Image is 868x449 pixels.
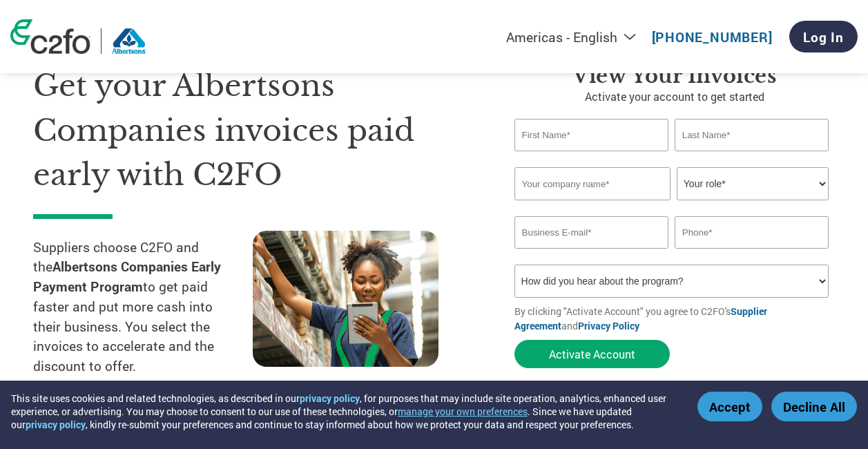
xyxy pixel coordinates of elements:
[771,392,857,421] button: Decline All
[33,258,221,295] strong: Albertsons Companies Early Payment Program
[514,119,668,151] input: First Name*
[514,340,670,368] button: Activate Account
[514,250,668,259] div: Inavlid Email Address
[253,231,438,367] img: supply chain worker
[514,216,668,249] input: Invalid Email format
[677,167,829,200] select: Title/Role
[652,28,773,46] a: [PHONE_NUMBER]
[10,19,90,54] img: c2fo logo
[514,304,835,333] p: By clicking "Activate Account" you agree to C2FO's and
[33,238,253,377] p: Suppliers choose C2FO and the to get paid faster and put more cash into their business. You selec...
[300,392,360,405] a: privacy policy
[675,216,829,249] input: Phone*
[514,88,835,105] p: Activate your account to get started
[514,305,767,332] a: Supplier Agreement
[112,28,146,54] img: Albertsons Companies
[26,418,86,431] a: privacy policy
[11,392,677,431] div: This site uses cookies and related technologies, as described in our , for purposes that may incl...
[514,202,829,211] div: Invalid company name or company name is too long
[789,21,858,52] a: Log In
[675,153,829,162] div: Invalid last name or last name is too long
[578,319,639,332] a: Privacy Policy
[675,250,829,259] div: Inavlid Phone Number
[697,392,762,421] button: Accept
[514,153,668,162] div: Invalid first name or first name is too long
[514,64,835,88] h3: View Your Invoices
[33,64,473,198] h1: Get your Albertsons Companies invoices paid early with C2FO
[398,405,528,418] button: manage your own preferences
[675,119,829,151] input: Last Name*
[514,167,671,200] input: Your company name*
